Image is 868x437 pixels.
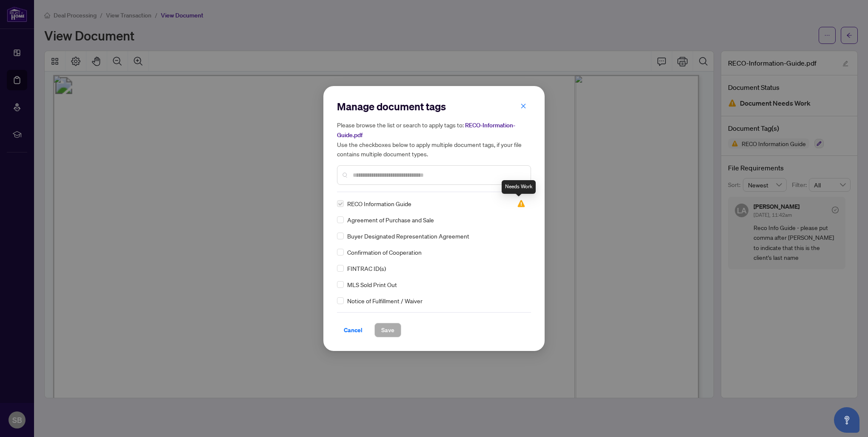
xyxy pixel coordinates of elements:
[502,180,536,194] div: Needs Work
[517,199,525,208] span: Needs Work
[347,280,397,289] span: MLS Sold Print Out
[337,323,369,337] button: Cancel
[517,199,525,208] img: status
[344,323,363,337] span: Cancel
[347,231,469,241] span: Buyer Designated Representation Agreement
[337,100,531,113] h2: Manage document tags
[347,247,422,257] span: Confirmation of Cooperation
[337,120,531,158] h5: Please browse the list or search to apply tags to: Use the checkboxes below to apply multiple doc...
[347,215,434,224] span: Agreement of Purchase and Sale
[347,264,386,273] span: FINTRAC ID(s)
[347,199,411,208] span: RECO Information Guide
[374,323,401,337] button: Save
[520,103,526,109] span: close
[834,407,859,433] button: Open asap
[347,296,423,305] span: Notice of Fulfillment / Waiver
